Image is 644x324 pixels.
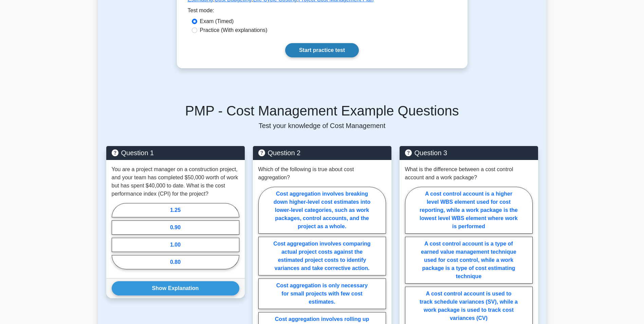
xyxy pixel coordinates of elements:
label: Cost aggregation involves comparing actual project costs against the estimated project costs to i... [258,237,386,275]
p: You are a project manager on a construction project, and your team has completed $50,000 worth of... [112,165,239,198]
label: A cost control account is a higher level WBS element used for cost reporting, while a work packag... [405,187,533,234]
label: Cost aggregation involves breaking down higher-level cost estimates into lower-level categories, ... [258,187,386,234]
label: 1.25 [112,203,239,217]
p: What is the difference between a cost control account and a work package? [405,165,533,182]
label: 0.80 [112,255,239,269]
div: Test mode: [188,6,457,17]
label: 0.90 [112,220,239,235]
label: Practice (With explanations) [200,26,268,34]
p: Which of the following is true about cost aggregation? [258,165,386,182]
label: A cost control account is a type of earned value management technique used for cost control, whil... [405,237,533,284]
button: Show Explanation [112,281,239,295]
h5: Question 1 [112,149,239,157]
h5: Question 3 [405,149,533,157]
label: Cost aggregation is only necessary for small projects with few cost estimates. [258,278,386,309]
a: Start practice test [285,43,359,57]
label: Exam (Timed) [200,17,234,25]
h5: PMP - Cost Management Example Questions [106,103,538,119]
h5: Question 2 [258,149,386,157]
p: Test your knowledge of Cost Management [106,122,538,130]
label: 1.00 [112,238,239,252]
